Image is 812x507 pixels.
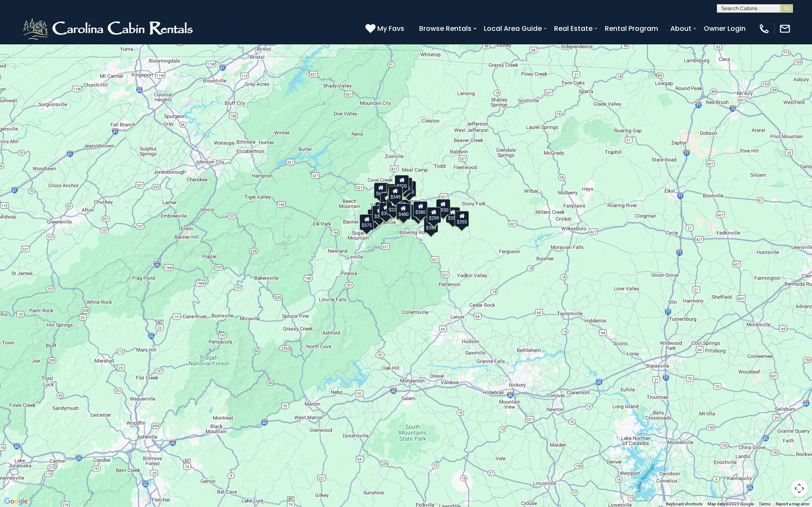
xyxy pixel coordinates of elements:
a: Rental Program [601,21,662,36]
a: Real Estate [550,21,597,36]
img: White-1-2.png [21,16,197,41]
a: Local Area Guide [480,21,546,36]
a: Browse Rentals [415,21,476,36]
span: My Favs [377,23,404,34]
a: Owner Login [700,21,750,36]
a: My Favs [365,23,406,34]
img: phone-regular-white.png [758,23,770,35]
img: mail-regular-white.png [779,23,791,35]
a: About [666,21,696,36]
